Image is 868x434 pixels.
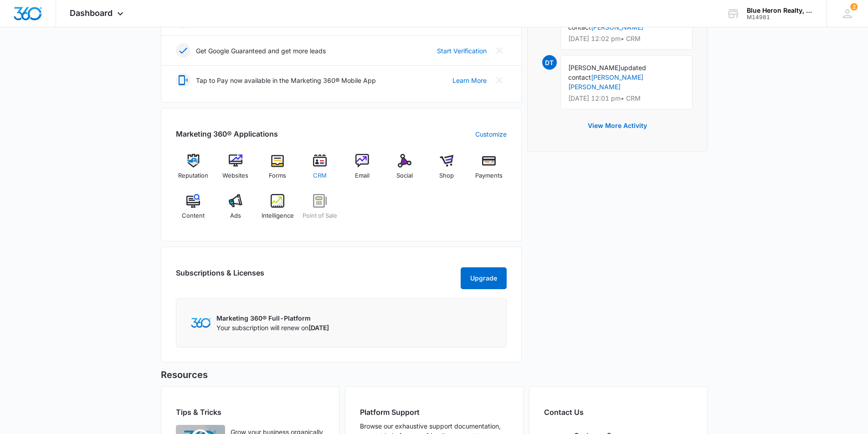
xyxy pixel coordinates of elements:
p: [DATE] 12:02 pm • CRM [568,36,685,42]
a: Start Verification [437,46,487,56]
img: Marketing 360 Logo [191,318,211,327]
span: Reputation [178,171,208,180]
span: CRM [313,171,327,180]
a: Learn More [452,76,487,85]
span: Forms [269,171,286,180]
span: Email [355,171,370,180]
span: Point of Sale [303,211,337,220]
h5: Resources [161,368,708,382]
a: Point of Sale [303,194,338,227]
button: View More Activity [579,115,656,137]
p: Your subscription will renew on [216,323,329,332]
p: Marketing 360® Full-Platform [216,313,329,323]
div: notifications count [850,3,858,10]
span: Social [396,171,413,180]
a: Payments [472,154,507,187]
a: CRM [303,154,338,187]
span: DT [542,55,557,70]
button: Close [492,73,507,87]
span: Dashboard [70,8,113,18]
a: Reputation [176,154,211,187]
h2: Marketing 360® Applications [176,128,278,139]
a: Email [345,154,380,187]
a: Customize [475,129,507,139]
a: Forms [260,154,295,187]
a: Social [387,154,422,187]
div: account name [747,7,813,14]
a: Content [176,194,211,227]
a: Intelligence [260,194,295,227]
span: Ads [230,211,241,220]
span: 2 [850,3,858,10]
span: Payments [475,171,503,180]
a: Shop [429,154,464,187]
h2: Contact Us [544,407,693,418]
span: [PERSON_NAME] [568,64,621,71]
button: Close [492,43,507,58]
div: account id [747,14,813,20]
h2: Subscriptions & Licenses [176,267,264,286]
h2: Tips & Tricks [176,407,324,418]
span: Content [182,211,205,220]
a: [PERSON_NAME] [PERSON_NAME] [568,73,643,91]
p: Tap to Pay now available in the Marketing 360® Mobile App [196,76,376,85]
span: Intelligence [262,211,294,220]
span: [DATE] [308,324,329,332]
a: Websites [218,154,253,187]
span: Shop [439,171,454,180]
p: Get Google Guaranteed and get more leads [196,46,326,56]
a: Ads [218,194,253,227]
h2: Platform Support [360,407,508,418]
button: Upgrade [461,267,507,289]
p: [DATE] 12:01 pm • CRM [568,95,685,102]
span: Websites [222,171,248,180]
